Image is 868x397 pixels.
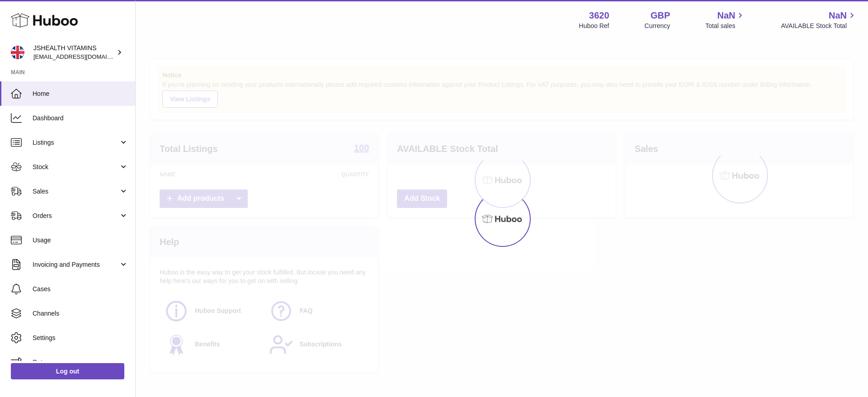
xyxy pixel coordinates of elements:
[651,9,670,22] strong: GBP
[33,138,119,147] span: Listings
[33,187,119,196] span: Sales
[717,9,735,22] span: NaN
[33,90,128,98] span: Home
[781,22,857,30] span: AVAILABLE Stock Total
[645,22,670,30] div: Currency
[33,236,128,245] span: Usage
[33,358,128,367] span: Returns
[33,114,128,123] span: Dashboard
[705,9,745,30] a: NaN Total sales
[33,285,128,293] span: Cases
[33,163,119,171] span: Stock
[829,9,847,22] span: NaN
[11,46,24,59] img: internalAdmin-3620@internal.huboo.com
[579,22,609,30] div: Huboo Ref
[33,44,115,61] div: JSHEALTH VITAMINS
[33,309,128,318] span: Channels
[11,363,124,379] a: Log out
[33,334,128,342] span: Settings
[781,9,857,30] a: NaN AVAILABLE Stock Total
[33,212,119,220] span: Orders
[589,9,609,22] strong: 3620
[705,22,745,30] span: Total sales
[33,260,119,269] span: Invoicing and Payments
[33,53,133,60] span: [EMAIL_ADDRESS][DOMAIN_NAME]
